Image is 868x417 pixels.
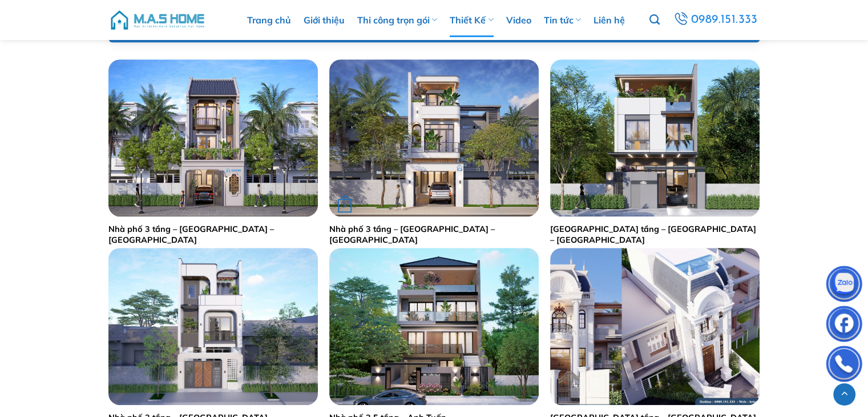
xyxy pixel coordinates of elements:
img: Facebook [827,308,861,343]
a: Trang chủ [247,3,291,37]
img: Nhà phố 3 tầng - Anh Bình - Hoà Bình [108,59,318,216]
a: Lên đầu trang [833,383,855,406]
a: [GEOGRAPHIC_DATA] tầng – [GEOGRAPHIC_DATA] – [GEOGRAPHIC_DATA] [550,224,760,245]
a: Giới thiệu [304,3,345,37]
a: Tin tức [544,3,581,37]
a: Nhà phố 3 tầng – [GEOGRAPHIC_DATA] – [GEOGRAPHIC_DATA] [329,224,539,245]
a: Tìm kiếm [649,8,659,32]
div: Đọc tiếp [338,197,352,214]
strong: + [338,199,352,212]
img: Nhà phố 3 tầng - Anh Tuân - Phú Thọ [329,59,539,216]
a: Thi công trọn gói [357,3,437,37]
a: Video [506,3,531,37]
a: 0989.151.333 [672,10,759,30]
img: Thiết kế nhà phố anh Toàn - Đan Phượng | MasHome [550,248,760,405]
a: Nhà phố 3 tầng – [GEOGRAPHIC_DATA] – [GEOGRAPHIC_DATA] [108,224,318,245]
a: Liên hệ [594,3,625,37]
img: Phone [827,348,861,383]
img: Nhà phố 2,5 tầng - Anh Hoạch - Sóc Sơn [550,59,760,216]
img: Zalo [827,268,861,303]
img: Nhà phố 3,5 tầng - Anh Tuấn - Gia Lâm [329,248,539,405]
span: 0989.151.333 [691,10,758,30]
img: Nhà phố 3 tầng - Anh Sang - Hà Nội [108,248,318,405]
img: M.A.S HOME – Tổng Thầu Thiết Kế Và Xây Nhà Trọn Gói [109,3,206,37]
a: Thiết Kế [450,3,493,37]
